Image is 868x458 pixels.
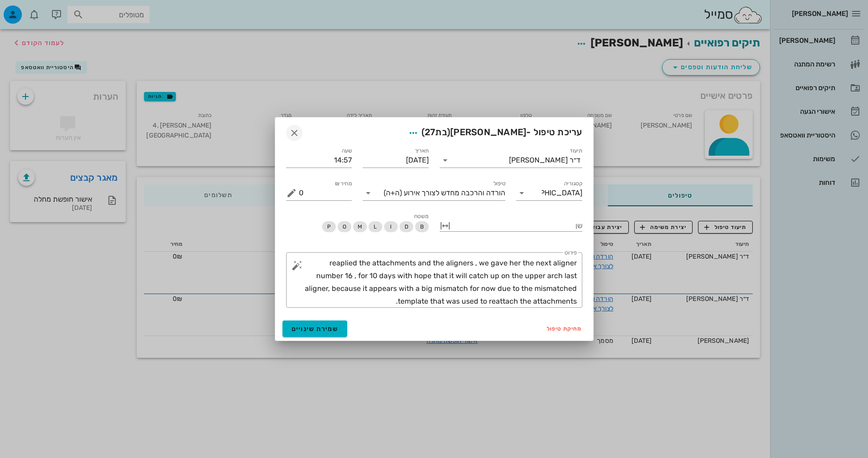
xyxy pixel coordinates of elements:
span: מחיקת טיפול [547,326,582,332]
label: מחיר ₪ [335,180,352,187]
span: עריכת טיפול - [405,125,582,141]
span: שמירת שינויים [292,325,339,333]
label: תאריך [414,148,429,154]
label: קטגוריה [564,180,582,187]
span: משטח [414,213,428,219]
span: L [374,221,377,232]
span: D [404,221,408,232]
span: 27 [425,127,436,137]
button: שמירת שינויים [282,321,348,337]
span: [PERSON_NAME] [450,127,526,137]
span: O [342,221,346,232]
button: מחיקת טיפול [543,322,586,335]
span: הורדה והרכבה מחדש לצורך אירוע [404,189,505,197]
label: שעה [342,148,352,154]
span: (בת ) [421,127,451,137]
span: (ה+ה) [384,189,402,197]
span: B [420,221,423,232]
button: מחיר ₪ appended action [286,188,297,198]
span: M [357,221,362,232]
div: תיעודד״ר [PERSON_NAME] [440,153,582,168]
span: I [390,221,391,232]
label: פירוט [565,249,577,256]
div: ד״ר [PERSON_NAME] [509,156,580,164]
span: P [327,221,330,232]
label: טיפול [493,180,505,187]
label: תיעוד [570,148,582,154]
